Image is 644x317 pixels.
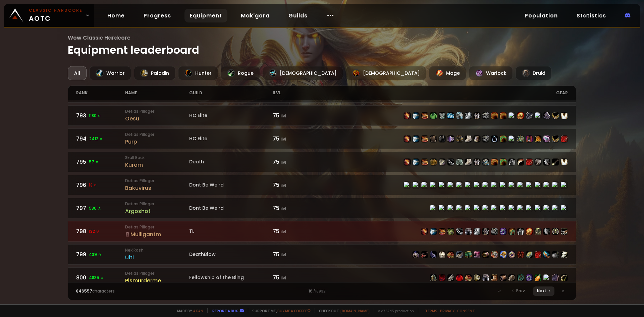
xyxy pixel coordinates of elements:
[273,250,322,259] div: 75
[508,228,515,235] img: item-21695
[552,136,559,142] img: item-21459
[465,274,472,281] img: item-16905
[125,276,189,285] div: Plsmurderme
[517,159,524,165] img: item-19406
[413,136,419,142] img: item-18404
[76,273,125,282] div: 800
[421,159,428,165] img: item-21330
[281,113,286,119] small: ilvl
[439,136,445,142] img: item-23000
[125,247,189,253] small: Nek'Rosh
[125,155,189,161] small: Skull Rock
[482,251,489,258] img: item-22503
[125,224,189,230] small: Defias Pillager
[491,136,498,142] img: item-18821
[491,274,498,281] img: item-16824
[68,267,577,288] a: 8004835 Defias PillagerPlsmurdermeFellowship of the Bling75 ilvlitem-22478item-19377item-22479ite...
[76,288,92,294] span: 846557
[68,34,577,58] h1: Equipment leaderboard
[404,136,411,142] img: item-21329
[552,251,559,258] img: item-19891
[508,159,515,165] img: item-20130
[500,274,506,281] img: item-16911
[430,159,437,165] img: item-859
[273,181,322,189] div: 75
[447,228,454,235] img: item-19822
[430,251,437,258] img: item-19370
[89,205,101,211] span: 536
[212,308,238,313] a: Report a bug
[439,274,445,281] img: item-19377
[89,113,101,119] span: 1180
[526,159,533,165] img: item-19398
[273,227,322,235] div: 75
[125,230,189,239] div: Mulligantm
[189,135,273,142] div: HC Elite
[125,270,189,276] small: Defias Pillager
[68,34,577,42] span: Wow Classic Hardcore
[189,274,273,281] div: Fellowship of the Bling
[281,252,286,258] small: ilvl
[430,274,437,281] img: item-22478
[68,128,577,149] a: 7942412 Defias PillagerPurpHC Elite75 ilvlitem-21329item-18404item-21330item-38item-23000item-191...
[500,228,506,235] img: item-17063
[346,66,426,80] div: [DEMOGRAPHIC_DATA]
[517,274,524,281] img: item-21405
[273,204,322,212] div: 75
[552,159,559,165] img: item-22810
[76,158,125,166] div: 795
[517,228,524,235] img: item-20130
[68,152,577,172] a: 79557 Skull RockKuramDeath75 ilvlitem-21329item-18404item-21330item-859item-21814item-21692item-2...
[315,308,370,313] span: Checkout
[561,251,568,258] img: item-13938
[89,182,97,188] span: 13
[125,184,189,192] div: Bakuvirus
[281,275,286,281] small: ilvl
[552,228,559,235] img: item-23238
[439,251,445,258] img: item-6096
[125,108,189,114] small: Defias Pillager
[491,159,498,165] img: item-19376
[189,228,273,235] div: TL
[76,111,125,120] div: 793
[281,136,286,142] small: ilvl
[474,251,480,258] img: item-19684
[4,4,94,27] a: Classic HardcoreAOTC
[189,205,273,212] div: Dont Be Weird
[517,251,524,258] img: item-21647
[413,112,419,119] img: item-18404
[543,136,550,142] img: item-19352
[552,274,559,281] img: item-21406
[482,228,489,235] img: item-22423
[465,228,472,235] img: item-22417
[508,274,515,281] img: item-16907
[125,253,189,262] div: Ulti
[535,251,541,258] img: item-21697
[374,308,414,313] span: v. d752d5 - production
[456,251,463,258] img: item-22502
[89,136,103,142] span: 2412
[413,251,419,258] img: item-22267
[474,136,480,142] img: item-22936
[447,251,454,258] img: item-19682
[500,136,506,142] img: item-19384
[516,66,552,80] div: Druid
[125,131,189,138] small: Defias Pillager
[235,9,275,22] a: Mak'gora
[68,175,577,195] a: 79613 Defias PillagerBakuvirusDont Be Weird75 ilvlitem-12640item-21664item-21330item-6795item-232...
[76,227,125,235] div: 798
[76,204,125,212] div: 797
[263,66,343,80] div: [DEMOGRAPHIC_DATA]
[421,228,428,235] img: item-21329
[465,159,472,165] img: item-19387
[535,228,541,235] img: item-21621
[76,181,125,189] div: 796
[517,136,524,142] img: item-23558
[102,9,130,22] a: Home
[322,86,568,100] div: gear
[500,112,506,119] img: item-19376
[543,112,550,119] img: item-21268
[125,86,189,100] div: name
[482,136,489,142] img: item-22714
[526,251,533,258] img: item-19812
